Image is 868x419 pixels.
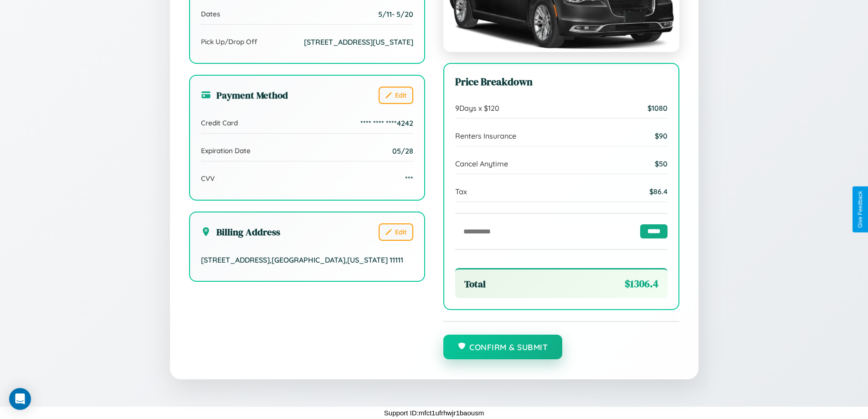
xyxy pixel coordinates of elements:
[201,37,257,46] span: Pick Up/Drop Off
[455,131,516,140] span: Renters Insurance
[455,187,467,196] span: Tax
[201,10,220,18] span: Dates
[304,37,413,47] span: [STREET_ADDRESS][US_STATE]
[392,146,413,155] span: 05/28
[201,146,251,155] span: Expiration Date
[455,159,508,168] span: Cancel Anytime
[455,103,499,113] span: 9 Days x $ 120
[201,88,288,102] h3: Payment Method
[379,87,413,104] button: Edit
[379,223,413,241] button: Edit
[455,75,668,89] h3: Price Breakdown
[201,255,403,264] span: [STREET_ADDRESS] , [GEOGRAPHIC_DATA] , [US_STATE] 11111
[647,103,668,113] span: $ 1080
[201,225,280,238] h3: Billing Address
[649,187,668,196] span: $ 86.4
[655,131,668,140] span: $ 90
[384,407,484,419] p: Support ID: mfct1ufrhwjr1baousm
[625,277,658,291] span: $ 1306.4
[655,159,668,168] span: $ 50
[378,10,413,19] span: 5 / 11 - 5 / 20
[857,191,863,228] div: Give Feedback
[9,388,31,410] div: Open Intercom Messenger
[201,119,238,127] span: Credit Card
[443,335,563,359] button: Confirm & Submit
[201,174,215,183] span: CVV
[464,277,486,290] span: Total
